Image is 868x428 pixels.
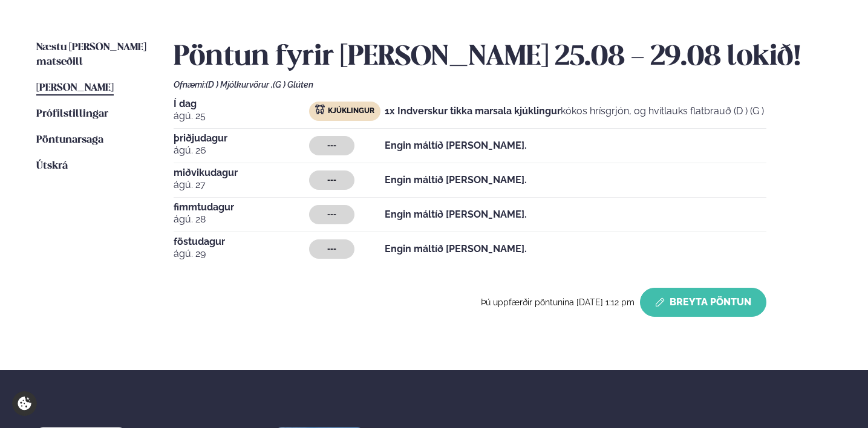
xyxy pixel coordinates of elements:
[315,105,325,114] img: chicken.svg
[36,41,149,70] a: Næstu [PERSON_NAME] matseðill
[36,159,68,173] a: Útskrá
[481,297,635,307] span: Þú uppfærðir pöntunina [DATE] 1:12 pm
[174,247,309,261] span: ágú. 29
[36,83,114,93] span: [PERSON_NAME]
[174,212,309,227] span: ágú. 28
[174,41,832,74] h2: Pöntun fyrir [PERSON_NAME] 25.08 - 29.08 lokið!
[174,237,309,247] span: föstudagur
[174,109,309,123] span: ágú. 25
[174,178,309,192] span: ágú. 27
[36,133,103,148] a: Pöntunarsaga
[327,210,336,219] span: ---
[174,168,309,178] span: miðvikudagur
[12,391,37,416] a: Cookie settings
[273,80,313,89] span: (G ) Glúten
[385,243,527,255] strong: Engin máltíð [PERSON_NAME].
[36,42,146,67] span: Næstu [PERSON_NAME] matseðill
[327,244,336,254] span: ---
[206,80,273,89] span: (D ) Mjólkurvörur ,
[385,104,764,118] p: kókos hrísgrjón, og hvítlauks flatbrauð (D ) (G )
[36,81,114,96] a: [PERSON_NAME]
[174,80,832,89] div: Ofnæmi:
[385,174,527,186] strong: Engin máltíð [PERSON_NAME].
[174,143,309,158] span: ágú. 26
[327,141,336,151] span: ---
[385,209,527,220] strong: Engin máltíð [PERSON_NAME].
[174,203,309,212] span: fimmtudagur
[36,107,108,122] a: Prófílstillingar
[385,105,561,117] strong: 1x Indverskur tikka marsala kjúklingur
[328,106,374,116] span: Kjúklingur
[36,161,68,171] span: Útskrá
[385,140,527,151] strong: Engin máltíð [PERSON_NAME].
[174,99,309,109] span: Í dag
[36,109,108,119] span: Prófílstillingar
[174,134,309,143] span: þriðjudagur
[327,175,336,185] span: ---
[640,288,766,317] button: Breyta Pöntun
[36,135,103,145] span: Pöntunarsaga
